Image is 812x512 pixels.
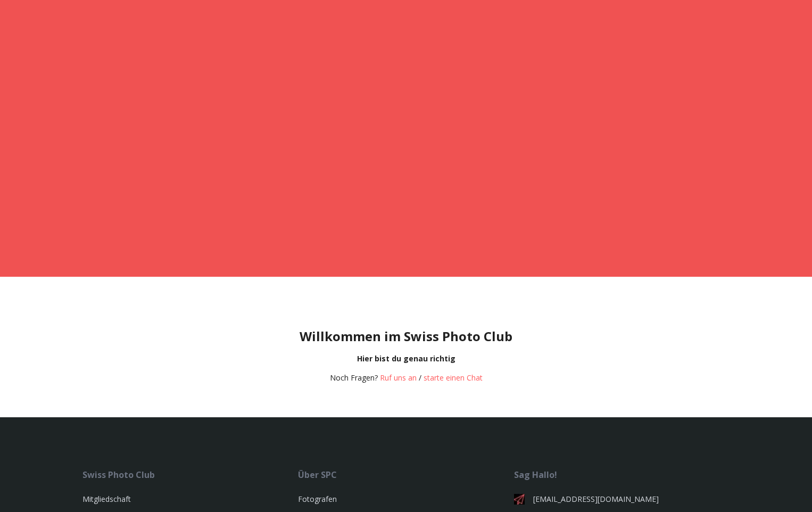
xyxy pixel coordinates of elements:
[424,373,483,383] button: starte einen Chat
[298,468,513,481] div: Über SPC
[380,373,417,383] a: Ruf uns an
[298,494,337,504] a: Fotografen
[9,328,803,345] h1: Willkommen im Swiss Photo Club
[82,494,131,504] a: Mitgliedschaft
[82,468,298,481] div: Swiss Photo Club
[9,353,803,364] div: Hier bist du genau richtig
[514,468,730,481] div: Sag Hallo!
[330,373,378,383] span: Noch Fragen?
[514,494,730,505] a: [EMAIL_ADDRESS][DOMAIN_NAME]
[330,373,483,383] div: /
